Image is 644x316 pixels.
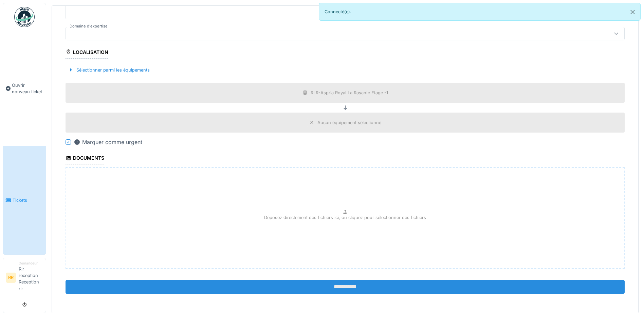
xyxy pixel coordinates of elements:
[311,90,388,96] div: RLR-Aspria Royal La Rasante Etage -1
[6,261,43,296] a: RR DemandeurRlr reception Reception rlr
[13,197,43,203] span: Tickets
[74,138,142,146] div: Marquer comme urgent
[66,47,108,59] div: Localisation
[3,146,46,254] a: Tickets
[66,65,152,75] div: Sélectionner parmi les équipements
[12,82,43,95] span: Ouvrir nouveau ticket
[625,3,640,21] button: Close
[19,261,43,295] li: Rlr reception Reception rlr
[14,7,35,27] img: Badge_color-CXgf-gQk.svg
[319,3,641,21] div: Connecté(e).
[3,31,46,146] a: Ouvrir nouveau ticket
[19,261,43,266] div: Demandeur
[68,23,109,29] label: Domaine d'expertise
[317,119,381,126] div: Aucun équipement sélectionné
[6,273,16,283] li: RR
[264,214,426,221] p: Déposez directement des fichiers ici, ou cliquez pour sélectionner des fichiers
[66,153,104,164] div: Documents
